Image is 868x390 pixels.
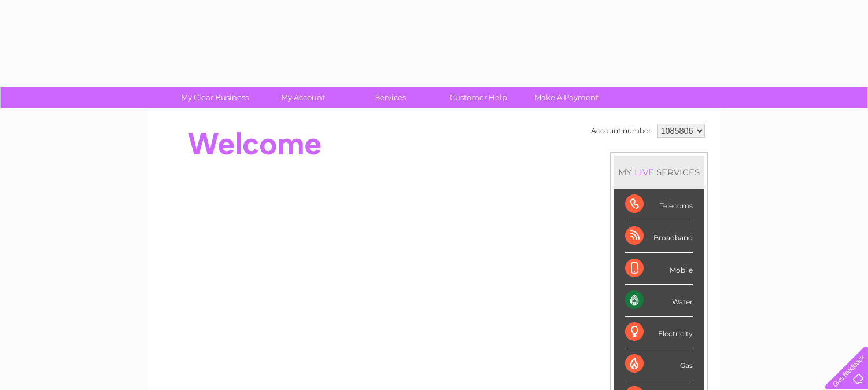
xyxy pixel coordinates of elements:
div: Water [625,285,693,317]
a: My Clear Business [167,87,263,108]
div: Gas [625,348,693,380]
div: Mobile [625,253,693,285]
div: Broadband [625,220,693,252]
a: Make A Payment [519,87,614,108]
div: MY SERVICES [614,156,704,189]
div: Electricity [625,317,693,348]
a: Customer Help [431,87,526,108]
td: Account number [588,121,654,141]
a: My Account [255,87,350,108]
div: Telecoms [625,189,693,220]
div: LIVE [632,167,656,178]
a: Services [343,87,438,108]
